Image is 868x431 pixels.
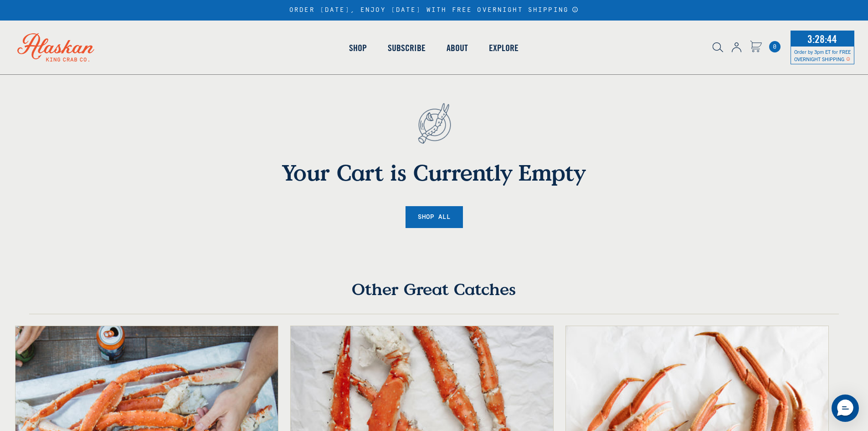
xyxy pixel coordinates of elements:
span: 3:28:44 [805,30,839,48]
a: Cart [769,41,781,52]
span: 0 [769,41,781,52]
a: Announcement Bar Modal [572,6,579,13]
img: search [713,42,723,52]
h4: Other Great Catches [29,279,839,314]
h1: Your Cart is Currently Empty [181,159,687,186]
div: ORDER [DATE], ENJOY [DATE] WITH FREE OVERNIGHT SHIPPING [289,6,579,14]
a: Shop [339,22,377,74]
div: Messenger Dummy Widget [832,395,859,422]
span: Order by 3pm ET for FREE OVERNIGHT SHIPPING [794,48,851,62]
img: Alaskan King Crab Co. logo [5,21,107,74]
a: About [436,22,478,74]
a: Subscribe [377,22,436,74]
a: Explore [478,22,529,74]
a: Shop All [406,206,463,228]
span: Shipping Notice Icon [846,56,850,62]
a: Cart [750,41,762,54]
img: account [732,42,741,52]
img: empty cart - anchor [403,88,465,159]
